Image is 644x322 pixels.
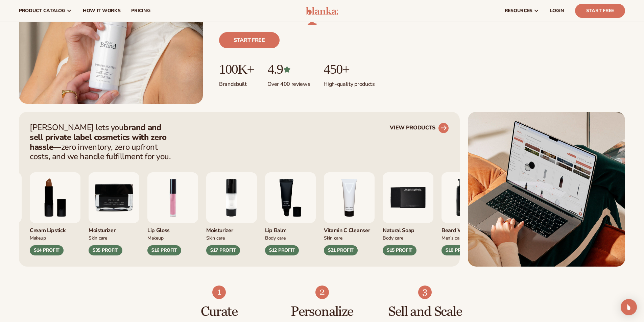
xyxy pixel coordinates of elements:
[306,7,338,15] img: logo
[390,123,449,133] a: VIEW PRODUCTS
[324,245,358,255] div: $21 PROFIT
[387,304,463,319] h3: Sell and Scale
[89,172,139,255] div: 9 / 9
[383,172,433,223] img: Nature bar of soap.
[442,172,492,223] img: Foaming beard wash.
[30,123,175,162] p: [PERSON_NAME] lets you —zero inventory, zero upfront costs, and we handle fulfillment for you.
[265,234,316,241] div: Body Care
[324,62,375,77] p: 450+
[324,172,375,255] div: 4 / 9
[89,245,122,255] div: $35 PROFIT
[30,223,80,234] div: Cream Lipstick
[30,245,64,255] div: $14 PROFIT
[181,304,257,319] h3: Curate
[147,234,198,241] div: Makeup
[147,172,198,255] div: 1 / 9
[621,299,637,315] div: Open Intercom Messenger
[212,286,226,299] img: Shopify Image 4
[206,234,257,241] div: Skin Care
[89,223,139,234] div: Moisturizer
[550,8,564,14] span: LOGIN
[19,8,65,14] span: product catalog
[315,286,329,299] img: Shopify Image 5
[383,245,416,255] div: $15 PROFIT
[265,172,316,255] div: 3 / 9
[442,172,492,255] div: 6 / 9
[324,172,375,223] img: Vitamin c cleanser.
[383,234,433,241] div: Body Care
[30,172,80,223] img: Luxury cream lipstick.
[265,172,316,223] img: Smoothing lip balm.
[284,304,360,319] h3: Personalize
[442,234,492,241] div: Men’s Care
[206,172,257,223] img: Moisturizing lotion.
[131,8,150,14] span: pricing
[383,223,433,234] div: Natural Soap
[219,77,254,88] p: Brands built
[147,245,181,255] div: $16 PROFIT
[324,77,375,88] p: High-quality products
[383,172,433,255] div: 5 / 9
[505,8,532,14] span: resources
[89,172,139,223] img: Moisturizer.
[575,4,625,18] a: Start Free
[265,245,299,255] div: $12 PROFIT
[206,245,240,255] div: $17 PROFIT
[30,172,80,255] div: 8 / 9
[267,77,310,88] p: Over 400 reviews
[324,223,375,234] div: Vitamin C Cleanser
[468,112,625,267] img: Shopify Image 2
[147,172,198,223] img: Pink lip gloss.
[267,62,310,77] p: 4.9
[418,286,432,299] img: Shopify Image 6
[219,32,280,48] a: Start free
[206,223,257,234] div: Moisturizer
[30,122,167,152] strong: brand and sell private label cosmetics with zero hassle
[442,245,475,255] div: $10 PROFIT
[83,8,121,14] span: How It Works
[147,223,198,234] div: Lip Gloss
[265,223,316,234] div: Lip Balm
[89,234,139,241] div: Skin Care
[206,172,257,255] div: 2 / 9
[30,234,80,241] div: Makeup
[442,223,492,234] div: Beard Wash
[324,234,375,241] div: Skin Care
[219,62,254,77] p: 100K+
